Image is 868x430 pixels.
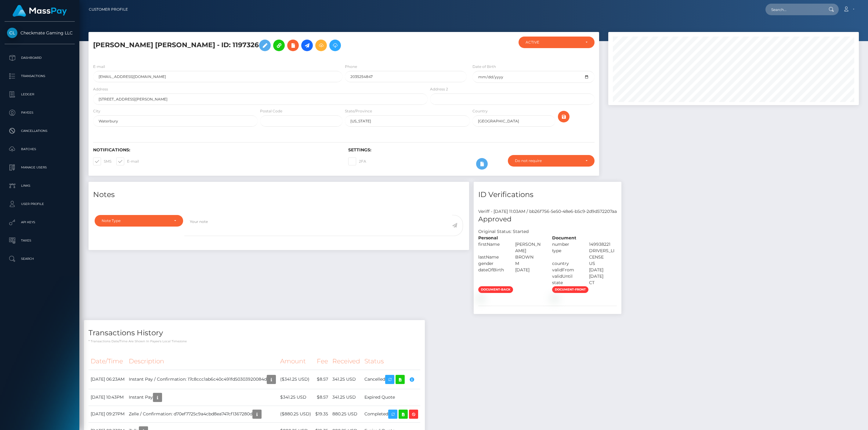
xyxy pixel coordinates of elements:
[362,370,420,389] td: Cancelled
[5,30,75,36] span: Checkmate Gaming LLC
[127,406,278,422] td: Zelle / Confirmation: d70ef7725c9a4cbd8ea747cf1367280d
[127,370,278,389] td: Instant Pay / Confirmation: 17c8ccc1ab6c40c491fd50303920084d
[511,260,548,267] div: M
[93,108,100,114] label: City
[93,157,111,165] label: SMS
[13,5,67,17] img: MassPay Logo
[548,241,584,248] div: number
[519,37,595,48] button: ACTIVE
[552,235,576,241] strong: Document
[584,280,621,286] div: CT
[7,108,72,117] p: Payees
[330,389,362,406] td: 341.25 USD
[548,273,584,280] div: validUntil
[5,215,75,230] a: API Keys
[478,235,498,241] strong: Personal
[93,37,424,54] h5: [PERSON_NAME] [PERSON_NAME] - ID: 1197326
[548,267,584,273] div: validFrom
[548,260,584,267] div: country
[472,108,488,114] label: Country
[474,241,511,254] div: firstName
[89,353,127,370] th: Date/Time
[89,3,128,16] a: Customer Profile
[330,406,362,422] td: 880.25 USD
[5,160,75,175] a: Manage Users
[584,260,621,267] div: US
[7,28,17,38] img: Checkmate Gaming LLC
[362,353,420,370] th: Status
[5,50,75,65] a: Dashboard
[478,296,483,301] img: a1211793-08eb-41f3-9623-0fc7e03869b4
[515,158,580,163] div: Do not require
[127,353,278,370] th: Description
[313,389,330,406] td: $8.57
[301,40,313,51] a: Initiate Payout
[478,229,529,234] h7: Original Status: Started
[474,260,511,267] div: gender
[430,86,448,92] label: Address 2
[548,248,584,260] div: type
[584,267,621,273] div: [DATE]
[7,163,72,172] p: Manage Users
[478,189,617,200] h4: ID Verifications
[7,145,72,154] p: Batches
[511,241,548,254] div: [PERSON_NAME]
[93,189,465,200] h4: Notes
[89,370,127,389] td: [DATE] 06:23AM
[7,236,72,245] p: Taxes
[345,64,357,69] label: Phone
[474,254,511,260] div: lastName
[278,370,313,389] td: ($341.25 USD)
[548,280,584,286] div: state
[5,178,75,193] a: Links
[89,406,127,422] td: [DATE] 09:27PM
[345,108,372,114] label: State/Province
[508,155,595,167] button: Do not require
[584,273,621,280] div: [DATE]
[116,157,139,165] label: E-mail
[93,64,105,69] label: E-mail
[313,353,330,370] th: Fee
[765,4,823,15] input: Search...
[472,64,496,69] label: Date of Birth
[474,208,621,215] div: Veriff - [DATE] 11:03AM / bb26f756-5e50-48e6-b5c9-2d9d572207aa
[474,267,511,273] div: dateOfBirth
[5,196,75,212] a: User Profile
[5,251,75,266] a: Search
[330,353,362,370] th: Received
[511,267,548,273] div: [DATE]
[7,53,72,62] p: Dashboard
[348,157,366,165] label: 2FA
[260,108,282,114] label: Postal Code
[7,90,72,99] p: Ledger
[278,389,313,406] td: $341.25 USD
[5,105,75,120] a: Payees
[348,147,594,153] h6: Settings:
[127,389,278,406] td: Instant Pay
[330,370,362,389] td: 341.25 USD
[584,241,621,248] div: 149938221
[89,339,420,344] p: * Transactions date/time are shown in payee's local timezone
[552,286,588,293] span: document-front
[5,69,75,84] a: Transactions
[362,389,420,406] td: Expired Quote
[95,215,183,227] button: Note Type
[362,406,420,422] td: Completed
[313,406,330,422] td: $19.35
[102,218,169,223] div: Note Type
[7,181,72,190] p: Links
[278,353,313,370] th: Amount
[89,328,420,338] h4: Transactions History
[511,254,548,260] div: BROWN
[584,248,621,260] div: DRIVERS_LICENSE
[7,254,72,263] p: Search
[7,72,72,81] p: Transactions
[7,126,72,136] p: Cancellations
[5,233,75,248] a: Taxes
[552,296,557,301] img: eeca493b-ca3b-4bf6-9494-5198ff4e57ae
[7,218,72,227] p: API Keys
[5,87,75,102] a: Ledger
[5,123,75,139] a: Cancellations
[526,40,580,45] div: ACTIVE
[313,370,330,389] td: $8.57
